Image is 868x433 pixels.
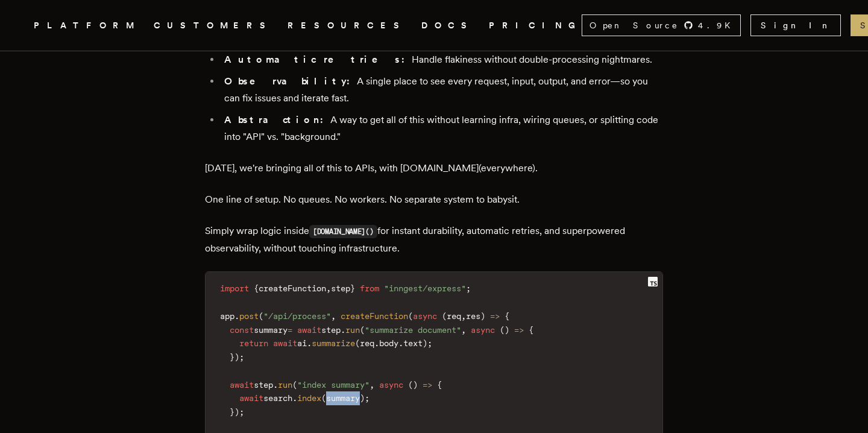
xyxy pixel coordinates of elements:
span: req [360,338,374,348]
a: CUSTOMERS [154,18,273,33]
span: ; [365,393,370,403]
p: One line of setup. No queues. No workers. No separate system to babysit. [205,191,663,208]
a: DOCS [421,18,474,33]
span: text [403,338,423,348]
span: async [379,380,403,390]
span: Open Source [590,19,679,31]
span: ( [442,311,447,321]
span: await [297,325,321,335]
strong: Automatic retries: [224,54,412,65]
strong: Abstraction: [224,114,330,125]
span: ( [408,380,413,390]
span: ( [259,311,263,321]
span: { [529,325,533,335]
span: async [413,311,437,321]
span: ( [292,380,297,390]
a: PRICING [489,18,582,33]
span: , [461,311,466,321]
span: res [466,311,480,321]
span: summary [326,393,360,403]
span: from [360,283,379,293]
span: 4.9 K [698,19,738,31]
span: { [505,311,509,321]
span: body [379,338,398,348]
span: ; [466,283,471,293]
span: ( [321,393,326,403]
span: summary [254,325,288,335]
span: import [220,283,249,293]
span: await [239,393,263,403]
p: [DATE], we're bringing all of this to APIs, with [DOMAIN_NAME](everywhere). [205,160,663,177]
button: PLATFORM [34,18,139,33]
span: const [230,325,254,335]
span: ( [355,338,360,348]
span: async [471,325,495,335]
p: Simply wrap logic inside for instant durability, automatic retries, and superpowered observabilit... [205,223,663,257]
span: , [370,380,374,390]
span: createFunction [259,283,326,293]
span: , [461,325,466,335]
span: createFunction [341,311,408,321]
span: => [490,311,500,321]
span: "summarize document" [365,325,461,335]
span: { [437,380,442,390]
span: ( [408,311,413,321]
span: ( [360,325,365,335]
span: return [239,338,268,348]
span: => [514,325,524,335]
span: search [263,393,292,403]
li: A way to get all of this without learning infra, wiring queues, or splitting code into "API" vs. ... [221,112,663,145]
span: post [239,311,259,321]
span: "inngest/express" [384,283,466,293]
span: } [230,407,234,417]
span: } [350,283,355,293]
span: = [288,325,292,335]
li: Handle flakiness without double-processing nightmares. [221,51,663,68]
span: { [254,283,259,293]
a: Sign In [750,14,841,36]
span: ) [423,338,427,348]
button: RESOURCES [288,18,407,33]
span: , [331,311,336,321]
span: . [374,338,379,348]
span: ) [234,407,239,417]
span: ) [480,311,485,321]
span: , [326,283,331,293]
span: await [230,380,254,390]
span: ( [500,325,505,335]
span: ) [360,393,365,403]
li: A single place to see every request, input, output, and error—so you can fix issues and iterate f... [221,73,663,107]
span: run [345,325,360,335]
span: ai [297,338,307,348]
span: "/api/process" [263,311,331,321]
span: . [307,338,312,348]
code: [DOMAIN_NAME]() [309,225,377,238]
span: . [234,311,239,321]
span: } [230,352,234,362]
span: . [341,325,345,335]
span: await [273,338,297,348]
span: "index summary" [297,380,370,390]
span: index [297,393,321,403]
span: step [321,325,341,335]
span: app [220,311,234,321]
span: => [423,380,432,390]
span: . [398,338,403,348]
span: ) [234,352,239,362]
span: . [292,393,297,403]
strong: Observability: [224,75,357,87]
span: step [254,380,273,390]
span: summarize [312,338,355,348]
span: ; [239,407,244,417]
span: ; [239,352,244,362]
span: ) [505,325,509,335]
span: req [447,311,461,321]
span: run [278,380,292,390]
span: ) [413,380,418,390]
span: . [273,380,278,390]
span: step [331,283,350,293]
span: ; [427,338,432,348]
